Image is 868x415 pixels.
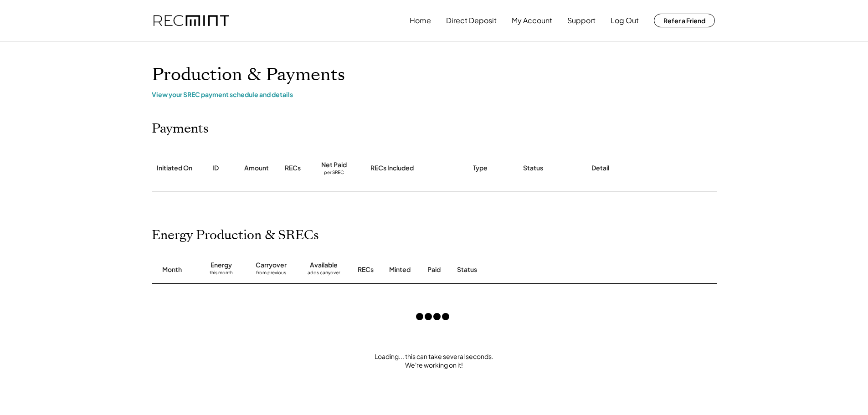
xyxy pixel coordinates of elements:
div: Initiated On [157,164,192,173]
div: per SREC [324,169,344,176]
button: Direct Deposit [446,11,497,30]
h2: Payments [152,121,209,137]
div: from previous [256,270,286,279]
h2: Energy Production & SRECs [152,228,319,243]
div: Status [457,265,612,274]
div: RECs Included [370,164,414,173]
button: Support [567,11,596,30]
div: Minted [389,265,411,274]
div: View your SREC payment schedule and details [152,90,717,98]
div: Net Paid [321,160,347,169]
div: Month [162,265,182,274]
div: Available [310,261,338,270]
div: RECs [358,265,374,274]
h1: Production & Payments [152,64,717,86]
div: Type [473,164,488,173]
div: Status [523,164,543,173]
div: Loading... this can take several seconds. We're working on it! [143,352,726,370]
div: Paid [427,265,441,274]
div: RECs [285,164,301,173]
div: Detail [591,164,609,173]
img: recmint-logotype%403x.png [154,15,229,26]
div: this month [210,270,233,279]
button: Refer a Friend [654,14,715,27]
div: ID [212,164,219,173]
button: Home [410,11,431,30]
div: Amount [244,164,269,173]
div: adds carryover [308,270,340,279]
div: Carryover [256,261,287,270]
div: Energy [211,261,232,270]
button: My Account [512,11,552,30]
button: Log Out [611,11,639,30]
